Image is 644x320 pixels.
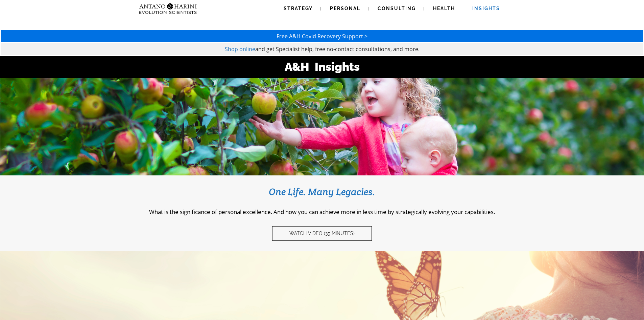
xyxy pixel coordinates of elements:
p: What is the significance of personal excellence. And how you can achieve more in less time by str... [10,208,634,216]
span: Insights [472,6,500,11]
a: Watch video (35 Minutes) [272,226,372,241]
span: Consulting [378,6,416,11]
span: Strategy [284,6,313,11]
h3: One Life. Many Legacies. [10,186,634,198]
span: Personal [330,6,360,11]
span: Health [433,6,455,11]
span: and get Specialist help, free no-contact consultations, and more. [255,45,420,53]
a: Shop online [225,45,255,53]
a: Free A&H Covid Recovery Support > [277,33,367,40]
span: Watch video (35 Minutes) [289,231,355,236]
strong: A&H Insights [285,60,360,73]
